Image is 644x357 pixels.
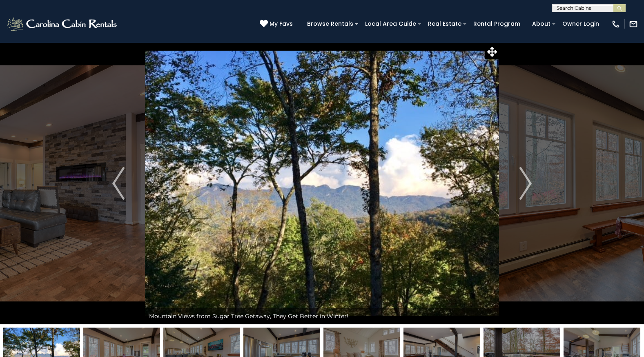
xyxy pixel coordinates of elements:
[361,18,420,30] a: Local Area Guide
[270,20,293,28] span: My Favs
[145,308,499,324] div: Mountain Views from Sugar Tree Getaway, They Get Better in Winter!
[528,18,555,30] a: About
[469,18,524,30] a: Rental Program
[260,20,295,29] a: My Favs
[92,42,145,324] button: Previous
[424,18,466,30] a: Real Estate
[611,20,620,29] img: phone-regular-white.png
[629,20,638,29] img: mail-regular-white.png
[112,167,125,200] img: arrow
[519,167,532,200] img: arrow
[303,18,357,30] a: Browse Rentals
[499,42,552,324] button: Next
[6,16,119,32] img: White-1-2.png
[558,18,603,30] a: Owner Login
